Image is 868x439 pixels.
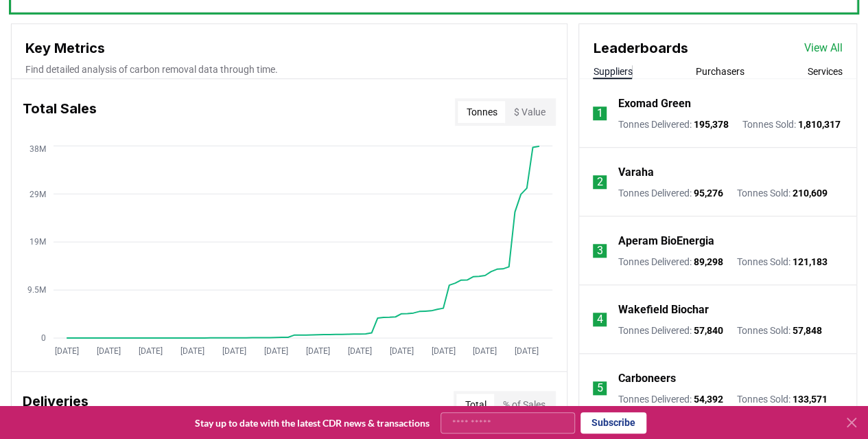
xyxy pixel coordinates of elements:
button: $ Value [505,101,553,123]
p: Tonnes Sold : [736,186,827,200]
a: Varaha [618,164,653,181]
span: 1,810,317 [797,119,840,130]
p: Tonnes Sold : [736,392,827,406]
p: Tonnes Delivered : [618,186,723,200]
a: Exomad Green [618,95,690,112]
tspan: [DATE] [97,346,121,355]
p: Tonnes Sold : [736,255,827,269]
tspan: [DATE] [390,346,414,355]
h3: Leaderboards [593,38,688,58]
span: 57,840 [693,325,723,336]
span: 195,378 [693,119,728,130]
p: Tonnes Delivered : [618,117,728,131]
tspan: 29M [30,189,46,199]
span: 133,571 [792,394,827,405]
span: 89,298 [693,256,723,267]
button: Services [808,65,843,78]
button: Suppliers [593,65,632,78]
button: % of Sales [494,394,553,416]
p: 2 [597,174,603,190]
tspan: [DATE] [222,346,246,355]
p: Tonnes Sold : [742,117,840,131]
span: 121,183 [792,256,827,267]
tspan: [DATE] [473,346,497,355]
p: Find detailed analysis of carbon removal data through time. [25,63,553,76]
h3: Total Sales [23,98,97,126]
span: 54,392 [693,394,723,405]
tspan: 38M [30,144,46,153]
p: Tonnes Delivered : [618,255,723,269]
button: Total [456,394,494,416]
p: 1 [597,105,603,122]
p: Tonnes Delivered : [618,392,723,406]
p: 3 [597,243,603,259]
tspan: [DATE] [348,346,372,355]
span: 57,848 [792,325,821,336]
tspan: [DATE] [306,346,330,355]
h3: Deliveries [23,391,89,418]
a: Carboneers [618,370,675,387]
tspan: 19M [30,237,46,247]
tspan: [DATE] [515,346,539,355]
tspan: [DATE] [180,346,204,355]
h3: Key Metrics [25,38,553,58]
tspan: [DATE] [139,346,163,355]
tspan: 9.5M [27,285,46,295]
span: 210,609 [792,188,827,199]
p: 4 [597,311,603,328]
button: Tonnes [458,101,505,123]
a: View All [804,40,843,56]
tspan: 0 [41,333,46,343]
tspan: [DATE] [432,346,456,355]
p: 5 [597,380,603,396]
tspan: [DATE] [264,346,288,355]
button: Purchasers [696,65,744,78]
a: Wakefield Biochar [618,302,708,318]
tspan: [DATE] [55,346,79,355]
p: Tonnes Sold : [736,324,821,337]
a: Aperam BioEnergia [618,233,714,249]
p: Tonnes Delivered : [618,324,723,337]
span: 95,276 [693,188,723,199]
